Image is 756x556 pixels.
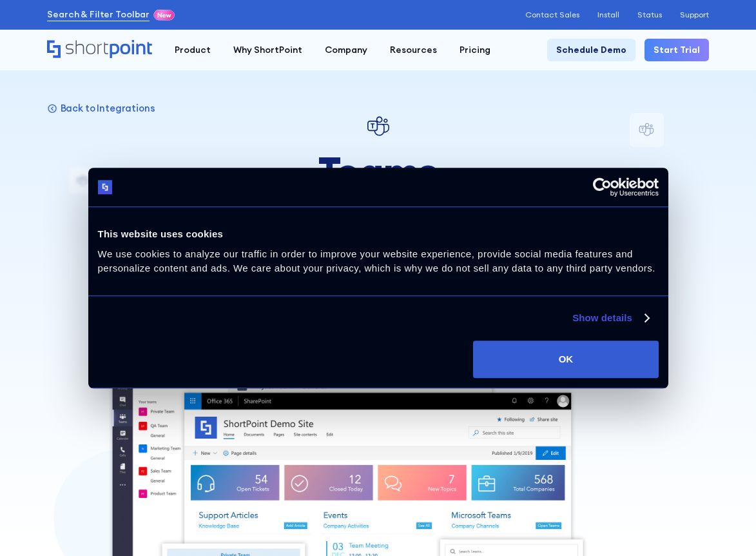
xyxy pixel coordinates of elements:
[61,102,155,114] p: Back to Integrations
[460,43,490,57] div: Pricing
[379,39,449,61] a: Resources
[390,43,437,57] div: Resources
[47,102,155,114] a: Back to Integrations
[47,8,150,21] a: Search & Filter Toolbar
[98,248,655,274] span: We use cookies to analyze our traffic in order to improve your website experience, provide social...
[525,10,579,19] a: Contact Sales
[325,43,367,57] div: Company
[175,43,211,57] div: Product
[572,310,648,326] a: Show details
[546,177,659,197] a: Usercentrics Cookiebot - opens in a new window
[524,406,756,556] div: 聊天小工具
[314,39,379,61] a: Company
[637,10,662,19] a: Status
[98,226,659,242] div: This website uses cookies
[680,10,709,19] a: Support
[209,149,547,194] h1: Teams
[524,406,756,556] iframe: Chat Widget
[222,39,314,61] a: Why ShortPoint
[645,39,709,61] a: Start Trial
[164,39,222,61] a: Product
[597,10,619,19] a: Install
[365,113,392,140] img: Teams
[98,180,113,195] img: logo
[47,40,152,59] a: Home
[473,341,658,378] button: OK
[233,43,302,57] div: Why ShortPoint
[547,39,635,61] a: Schedule Demo
[449,39,502,61] a: Pricing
